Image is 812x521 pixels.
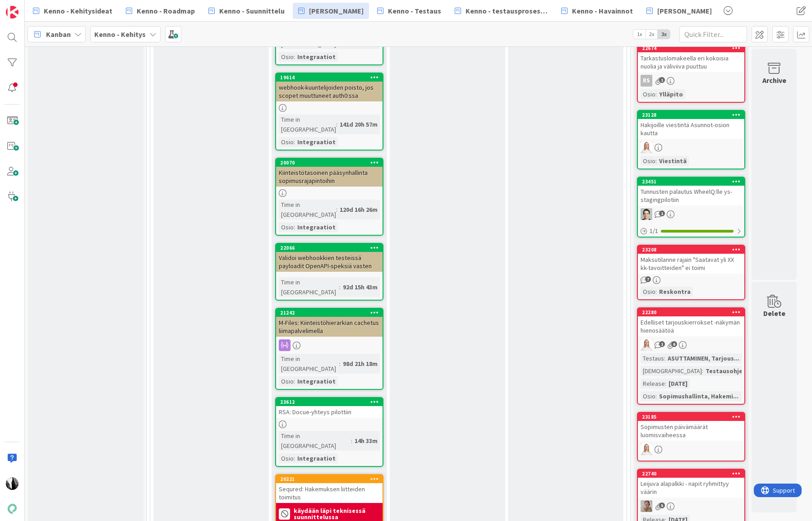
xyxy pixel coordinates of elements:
[120,3,200,19] a: Kenno - Roadmap
[276,73,383,101] div: 19614webhook-kuuntelijoiden poisto, jos scopet muuttuneet auth0:ssa
[352,436,380,446] div: 14h 33m
[638,339,744,351] div: SL
[638,470,744,478] div: 22740
[279,354,339,374] div: Time in [GEOGRAPHIC_DATA]
[642,112,744,118] div: 23128
[6,477,18,490] img: KV
[572,5,633,16] span: Kenno - Havainnot
[46,29,71,40] span: Kanban
[659,210,665,216] span: 1
[203,3,290,19] a: Kenno - Suunnittelu
[657,391,741,401] div: Sopimushallinta, Hakemi...
[295,137,338,147] div: Integraatiot
[279,52,294,62] div: Osio
[641,443,652,455] img: SL
[638,44,744,52] div: 22674
[702,366,703,376] span: :
[295,52,338,62] div: Integraatiot
[638,246,744,254] div: 23208
[646,30,658,39] span: 2x
[641,75,652,87] div: RS
[280,74,383,81] div: 19614
[276,244,383,272] div: 22066Validoi webhookkien testeissä payloadit OpenAPI-speksiä vasten
[279,200,336,219] div: Time in [GEOGRAPHIC_DATA]
[276,475,383,483] div: 20221
[276,159,383,167] div: 20070
[279,222,294,232] div: Osio
[638,470,744,498] div: 22740Leijuva alapalkki - napit ryhmittyy väärin
[276,317,383,337] div: M-Files: Kiinteistöhierarkian cachetus liimapalvelimella
[276,483,383,503] div: Sequred: Hakemuksen liitteiden toimitus
[280,160,383,166] div: 20070
[638,308,744,316] div: 22280
[641,379,665,388] div: Release
[28,3,118,19] a: Kenno - Kehitysideat
[294,137,295,147] span: :
[94,30,146,39] b: Kenno - Kehitys
[657,5,712,16] span: [PERSON_NAME]
[294,453,295,463] span: :
[655,391,657,401] span: :
[638,308,744,336] div: 22280Edelliset tarjouskierrokset -näkymän hienosäätöä
[276,167,383,187] div: Kiinteistötasoinen pääsynhallinta sopimusrajapintoihin
[638,119,744,139] div: Hakijoille viestintä Asunnot-osion kautta
[638,421,744,441] div: Sopimusten päivämäärät luomisvaiheessa
[279,277,339,297] div: Time in [GEOGRAPHIC_DATA]
[280,245,383,251] div: 22066
[339,282,341,292] span: :
[641,156,655,166] div: Osio
[638,413,744,421] div: 23185
[664,353,665,363] span: :
[641,3,717,19] a: [PERSON_NAME]
[642,178,744,185] div: 23451
[219,5,285,16] span: Kenno - Suunnittelu
[638,186,744,206] div: Tunnusten palautus WheelQ:lle ys-stagingpilotiin
[641,208,652,220] img: TT
[279,137,294,147] div: Osio
[294,376,295,386] span: :
[641,500,652,512] img: SL
[638,178,744,206] div: 23451Tunnusten palautus WheelQ:lle ys-stagingpilotiin
[276,475,383,503] div: 20221Sequred: Hakemuksen liitteiden toimitus
[703,366,757,376] div: Testausohjeet...
[638,316,744,336] div: Edelliset tarjouskierrokset -näkymän hienosäätöä
[658,30,670,39] span: 3x
[19,1,41,12] span: Support
[6,6,18,18] img: Visit kanbanzone.com
[638,178,744,186] div: 23451
[279,453,294,463] div: Osio
[638,208,744,220] div: TT
[276,398,383,418] div: 23612RSA: Docue-yhteys pilottiin
[449,3,553,19] a: Kenno - testausprosessi/Featureflagit
[337,119,380,129] div: 141d 20h 57m
[638,111,744,139] div: 23128Hakijoille viestintä Asunnot-osion kautta
[650,226,658,236] span: 1 / 1
[44,5,112,16] span: Kenno - Kehitysideat
[659,341,665,347] span: 1
[638,75,744,87] div: RS
[276,73,383,82] div: 19614
[295,222,338,232] div: Integraatiot
[341,282,380,292] div: 92d 15h 43m
[279,114,336,134] div: Time in [GEOGRAPHIC_DATA]
[638,111,744,119] div: 23128
[339,359,341,369] span: :
[665,379,666,388] span: :
[372,3,447,19] a: Kenno - Testaus
[466,5,548,16] span: Kenno - testausprosessi/Featureflagit
[638,52,744,72] div: Tarkastuslomakeella eri kokoisia nuolia ja väliviiva puuttuu
[276,406,383,418] div: RSA: Docue-yhteys pilottiin
[341,359,380,369] div: 98d 21h 18m
[280,476,383,482] div: 20221
[638,225,744,237] div: 1/1
[556,3,638,19] a: Kenno - Havainnot
[641,89,655,99] div: Osio
[763,308,785,319] div: Delete
[641,142,652,153] img: SL
[642,309,744,315] div: 22280
[276,309,383,317] div: 21242
[641,287,655,297] div: Osio
[276,82,383,101] div: webhook-kuuntelijoiden poisto, jos scopet muuttuneet auth0:ssa
[638,443,744,455] div: SL
[642,471,744,477] div: 22740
